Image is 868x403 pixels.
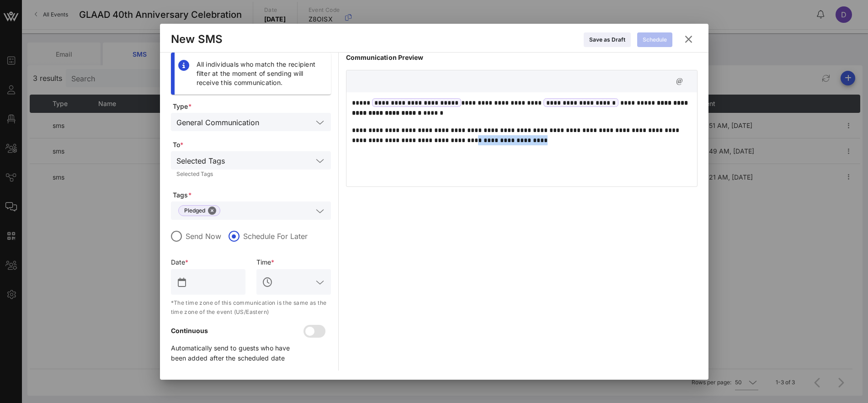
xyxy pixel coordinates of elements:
[243,232,308,241] label: Schedule For Later
[197,60,324,87] div: All individuals who match the recipient filter at the moment of sending will receive this communi...
[176,118,259,127] div: General Communication
[176,157,225,165] div: Selected Tags
[589,35,625,44] div: Save as Draft
[171,326,305,336] p: Continuous
[186,232,221,241] label: Send Now
[171,113,331,131] div: General Communication
[637,32,672,47] button: Schedule
[346,53,698,63] p: Communication Preview
[173,140,331,149] span: To
[184,206,214,216] span: Pledged
[584,32,631,47] button: Save as Draft
[171,343,305,363] p: Automatically send to guests who have been added after the scheduled date
[173,191,331,200] span: Tags
[178,278,186,287] button: prepend icon
[176,171,325,177] div: Selected Tags
[643,35,667,44] div: Schedule
[171,298,331,317] p: *The time zone of this communication is the same as the time zone of the event (US/Eastern)
[251,257,336,267] div: Time
[165,257,251,267] div: Date
[171,32,223,46] div: New SMS
[173,102,331,111] span: Type
[171,151,331,170] div: Selected Tags
[208,207,216,215] button: Close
